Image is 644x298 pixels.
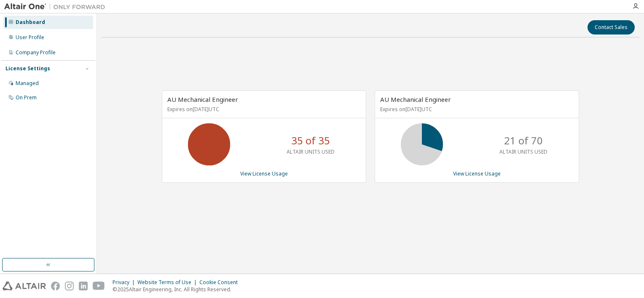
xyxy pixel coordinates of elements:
div: Managed [16,80,39,87]
p: 35 of 35 [291,133,330,148]
a: View License Usage [453,170,501,177]
p: ALTAIR UNITS USED [287,148,335,155]
div: On Prem [16,94,37,101]
img: instagram.svg [65,282,74,290]
img: linkedin.svg [79,282,88,290]
div: Cookie Consent [199,279,243,286]
p: ALTAIR UNITS USED [499,148,547,155]
div: Privacy [113,279,137,286]
div: License Settings [5,65,50,72]
span: AU Mechanical Engineer [380,95,451,104]
img: altair_logo.svg [3,282,46,290]
img: facebook.svg [51,282,60,290]
div: User Profile [16,34,44,41]
img: youtube.svg [93,282,105,290]
div: Dashboard [16,19,45,26]
img: Altair One [4,3,110,11]
p: Expires on [DATE] UTC [380,106,572,113]
span: AU Mechanical Engineer [167,95,238,104]
p: 21 of 70 [504,133,543,148]
p: Expires on [DATE] UTC [167,106,359,113]
button: Contact Sales [588,20,635,35]
p: © 2025 Altair Engineering, Inc. All Rights Reserved. [113,286,243,293]
a: View License Usage [240,170,288,177]
div: Company Profile [16,49,56,56]
div: Website Terms of Use [137,279,199,286]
